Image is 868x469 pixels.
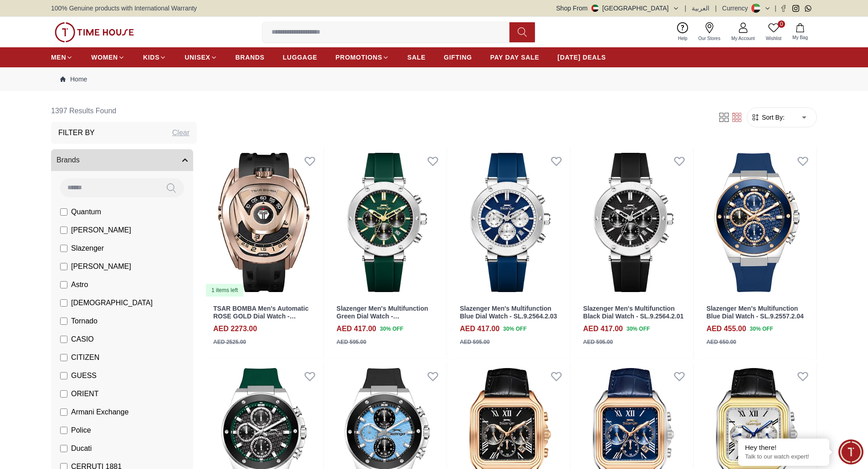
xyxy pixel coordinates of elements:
[337,338,366,346] div: AED 595.00
[760,20,787,44] a: 0Wishlist
[213,305,308,328] a: TSAR BOMBA Men's Automatic ROSE GOLD Dial Watch - TB8213ASET-07
[760,113,785,122] span: Sort By:
[283,49,318,66] a: LUGGAGE
[60,227,67,234] input: [PERSON_NAME]
[792,5,799,12] a: Instagram
[213,323,257,334] h4: AED 2273.00
[574,147,693,298] img: Slazenger Men's Multifunction Black Dial Watch - SL.9.2564.2.01
[745,443,822,452] div: Hey there!
[91,53,118,62] span: WOMEN
[805,5,812,12] a: Whatsapp
[51,4,197,13] span: 100% Genuine products with International Warranty
[460,305,557,320] a: Slazenger Men's Multifunction Blue Dial Watch - SL.9.2564.2.03
[236,49,265,66] a: BRANDS
[143,53,159,62] span: KIDS
[51,67,817,91] nav: Breadcrumb
[673,20,693,44] a: Help
[60,299,67,307] input: [DEMOGRAPHIC_DATA]
[60,318,67,325] input: Tornado
[213,338,246,346] div: AED 2525.00
[627,325,650,333] span: 30 % OFF
[60,354,67,361] input: CITIZEN
[56,155,80,166] span: Brands
[71,334,94,345] span: CASIO
[51,100,197,122] h6: 1397 Results Found
[444,49,472,66] a: GIFTING
[715,4,717,13] span: |
[204,147,324,298] a: TSAR BOMBA Men's Automatic ROSE GOLD Dial Watch - TB8213ASET-071 items left
[71,207,101,217] span: Quantum
[780,5,787,12] a: Facebook
[789,34,812,41] span: My Bag
[674,35,691,42] span: Help
[71,225,131,236] span: [PERSON_NAME]
[58,127,95,138] h3: Filter By
[71,279,88,290] span: Astro
[751,113,785,122] button: Sort By:
[556,4,679,13] button: Shop From[GEOGRAPHIC_DATA]
[204,147,324,298] img: TSAR BOMBA Men's Automatic ROSE GOLD Dial Watch - TB8213ASET-07
[460,338,489,346] div: AED 595.00
[722,4,752,13] div: Currency
[728,35,759,42] span: My Account
[283,53,318,62] span: LUGGAGE
[60,208,67,216] input: Quantum
[583,305,683,320] a: Slazenger Men's Multifunction Black Dial Watch - SL.9.2564.2.01
[55,22,134,42] img: ...
[558,53,606,62] span: [DATE] DEALS
[236,53,265,62] span: BRANDS
[490,49,539,66] a: PAY DAY SALE
[695,35,724,42] span: Our Stores
[71,443,92,454] span: Ducati
[51,53,66,62] span: MEN
[206,284,243,297] div: 1 items left
[51,49,73,66] a: MEN
[407,49,426,66] a: SALE
[583,338,613,346] div: AED 595.00
[71,243,104,254] span: Slazenger
[60,245,67,252] input: Slazenger
[328,147,447,298] img: Slazenger Men's Multifunction Green Dial Watch - SL.9.2564.2.05
[71,425,91,436] span: Police
[778,20,785,28] span: 0
[558,49,606,66] a: [DATE] DEALS
[71,261,131,272] span: [PERSON_NAME]
[60,281,67,288] input: Astro
[60,263,67,270] input: [PERSON_NAME]
[775,4,776,13] span: |
[591,5,599,12] img: United Arab Emirates
[762,35,785,42] span: Wishlist
[460,323,499,334] h4: AED 417.00
[838,439,863,464] div: Chat Widget
[685,4,687,13] span: |
[697,147,817,298] a: Slazenger Men's Multifunction Blue Dial Watch - SL.9.2557.2.04
[787,21,813,43] button: My Bag
[706,323,746,334] h4: AED 455.00
[503,325,526,333] span: 30 % OFF
[693,20,726,44] a: Our Stores
[706,305,803,320] a: Slazenger Men's Multifunction Blue Dial Watch - SL.9.2557.2.04
[706,338,736,346] div: AED 650.00
[185,53,210,62] span: UNISEX
[335,53,382,62] span: PROMOTIONS
[60,390,67,398] input: ORIENT
[143,49,166,66] a: KIDS
[60,372,67,379] input: GUESS
[444,53,472,62] span: GIFTING
[51,149,193,171] button: Brands
[60,336,67,343] input: CASIO
[692,4,709,13] span: العربية
[490,53,539,62] span: PAY DAY SALE
[745,453,822,461] p: Talk to our watch expert!
[750,325,773,333] span: 30 % OFF
[60,75,87,84] a: Home
[71,407,128,418] span: Armani Exchange
[60,427,67,434] input: Police
[71,316,98,327] span: Tornado
[71,370,97,381] span: GUESS
[91,49,125,66] a: WOMEN
[60,408,67,416] input: Armani Exchange
[60,445,67,452] input: Ducati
